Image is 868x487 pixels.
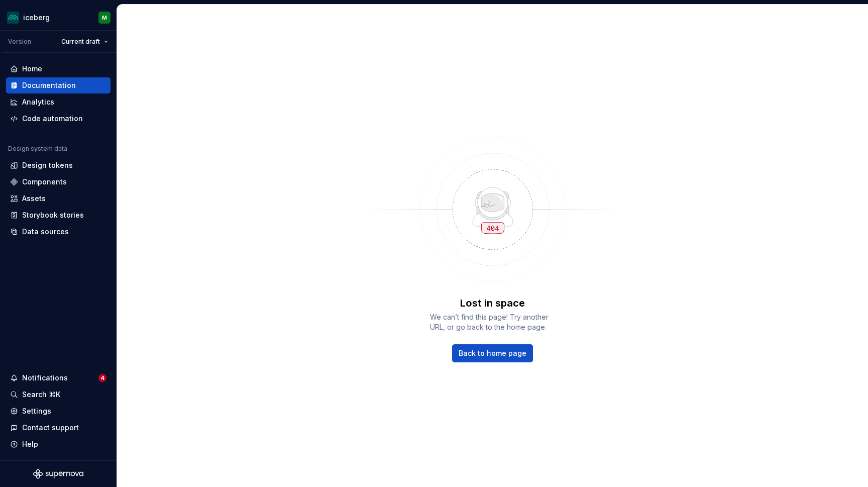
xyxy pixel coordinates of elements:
[57,35,113,49] button: Current draft
[2,7,115,28] button: icebergM
[22,423,79,433] div: Contact support
[6,370,111,386] button: Notifications4
[460,296,525,310] p: Lost in space
[6,94,111,110] a: Analytics
[22,193,46,204] div: Assets
[6,61,111,77] a: Home
[6,403,111,419] a: Settings
[6,77,111,93] a: Documentation
[7,12,19,24] img: 418c6d47-6da6-4103-8b13-b5999f8989a1.png
[459,348,526,358] span: Back to home page
[33,469,83,479] svg: Supernova Logo
[98,374,106,382] span: 4
[8,38,31,46] div: Version
[22,97,54,107] div: Analytics
[6,111,111,127] a: Code automation
[430,312,556,332] span: We can’t find this page! Try another URL, or go back to the home page.
[22,227,69,237] div: Data sources
[452,344,533,362] a: Back to home page
[22,177,67,187] div: Components
[22,64,42,74] div: Home
[6,157,111,173] a: Design tokens
[8,145,67,153] div: Design system data
[22,373,68,383] div: Notifications
[6,207,111,223] a: Storybook stories
[22,160,73,170] div: Design tokens
[6,420,111,436] button: Contact support
[22,439,38,449] div: Help
[22,114,83,124] div: Code automation
[6,190,111,207] a: Assets
[22,389,60,400] div: Search ⌘K
[6,174,111,190] a: Components
[22,406,51,416] div: Settings
[23,13,50,23] div: iceberg
[6,224,111,240] a: Data sources
[61,38,100,46] span: Current draft
[22,210,84,220] div: Storybook stories
[102,14,107,22] div: M
[6,386,111,403] button: Search ⌘K
[6,436,111,452] button: Help
[22,80,76,90] div: Documentation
